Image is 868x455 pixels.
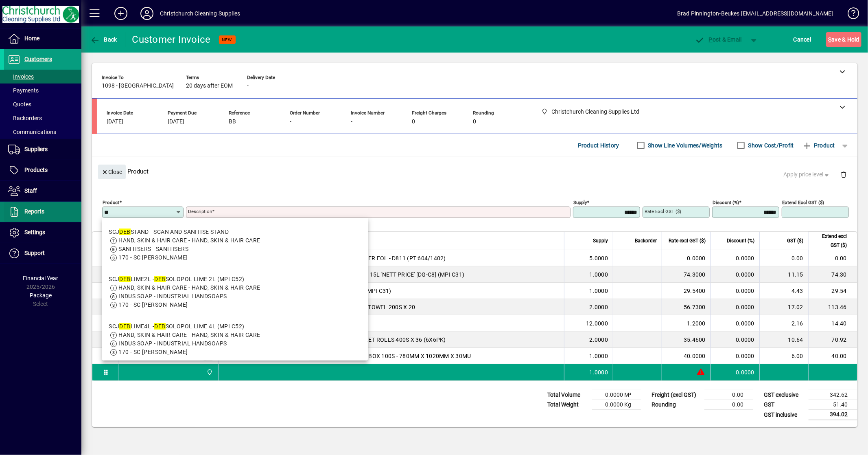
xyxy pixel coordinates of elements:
[667,254,706,262] div: 0.0000
[154,323,165,330] em: DEB
[759,299,808,315] td: 17.02
[842,2,858,28] a: Knowledge Base
[118,254,188,261] span: 170 - SC [PERSON_NAME]
[590,352,608,360] span: 1.0000
[351,119,352,125] span: -
[781,167,834,182] button: Apply price level
[119,229,130,235] em: DEB
[98,165,126,179] button: Close
[4,243,81,264] a: Support
[8,115,42,121] span: Backorders
[809,390,857,400] td: 342.62
[759,332,808,348] td: 10.64
[543,400,592,410] td: Total Weight
[590,270,608,279] span: 1.0000
[759,315,808,332] td: 2.16
[119,276,130,282] em: DEB
[808,299,857,315] td: 113.46
[90,36,117,43] span: Back
[787,236,803,245] span: GST ($)
[118,349,188,355] span: 170 - SC [PERSON_NAME]
[695,36,742,43] span: ost & Email
[711,348,759,364] td: 0.0000
[711,299,759,315] td: 0.0000
[204,368,214,377] span: Christchurch Cleaning Supplies Ltd
[713,200,739,205] mat-label: Discount (%)
[647,141,723,149] label: Show Line Volumes/Weights
[711,364,759,380] td: 0.0000
[186,83,233,89] span: 20 days after EOM
[834,171,853,178] app-page-header-button: Delete
[134,6,160,21] button: Profile
[102,221,368,268] mat-option: SCJDEBSTAND - SCAN AND SANITISE STAND
[8,87,39,94] span: Payments
[24,167,48,173] span: Products
[23,275,59,281] span: Financial Year
[593,236,608,245] span: Supply
[118,332,260,338] span: HAND, SKIN & HAIR CARE - HAND, SKIN & HAIR CARE
[4,29,81,49] a: Home
[247,83,249,89] span: -
[575,138,623,153] button: Product History
[809,400,857,410] td: 51.40
[808,250,857,266] td: 0.00
[645,209,681,214] mat-label: Rate excl GST ($)
[30,292,52,299] span: Package
[92,156,857,186] div: Product
[667,319,706,328] div: 1.2000
[168,119,184,125] span: [DATE]
[711,266,759,283] td: 0.0000
[109,322,260,331] div: SCJ LIME4L - SOLOPOL LIME 4L (MPI C52)
[590,303,608,311] span: 2.0000
[24,229,45,235] span: Settings
[222,37,232,42] span: NEW
[24,146,48,152] span: Suppliers
[118,284,260,291] span: HAND, SKIN & HAIR CARE - HAND, SKIN & HAIR CARE
[473,119,476,125] span: 0
[4,125,81,139] a: Communications
[759,348,808,364] td: 6.00
[578,139,619,152] span: Product History
[828,36,831,43] span: S
[4,70,81,84] a: Invoices
[107,119,123,125] span: [DATE]
[24,187,37,194] span: Staff
[586,319,608,328] span: 12.0000
[8,129,56,135] span: Communications
[759,250,808,266] td: 0.00
[711,315,759,332] td: 0.0000
[132,33,211,46] div: Customer Invoice
[118,246,188,252] span: SANITISERS - SANITISERS
[8,73,34,80] span: Invoices
[747,141,794,149] label: Show Cost/Profit
[118,301,188,308] span: 170 - SC [PERSON_NAME]
[760,400,809,410] td: GST
[102,316,368,363] mat-option: SCJDEBLIME4L - DEB SOLOPOL LIME 4L (MPI C52)
[108,6,134,21] button: Add
[667,303,706,311] div: 56.7300
[24,35,39,42] span: Home
[160,7,240,20] div: Christchurch Cleaning Supplies
[808,348,857,364] td: 40.00
[109,228,260,236] div: SCJ STAND - SCAN AND SANITISE STAND
[635,236,657,245] span: Backorder
[704,400,753,410] td: 0.00
[808,266,857,283] td: 74.30
[4,97,81,111] a: Quotes
[590,368,608,376] span: 1.0000
[590,336,608,344] span: 2.0000
[808,315,857,332] td: 14.40
[4,202,81,222] a: Reports
[667,287,706,295] div: 29.5400
[791,32,813,47] button: Cancel
[760,410,809,420] td: GST inclusive
[782,200,824,205] mat-label: Extend excl GST ($)
[88,32,119,47] button: Back
[711,332,759,348] td: 0.0000
[590,254,608,262] span: 5.0000
[826,32,861,47] button: Save & Hold
[727,236,754,245] span: Discount (%)
[102,83,174,89] span: 1098 - [GEOGRAPHIC_DATA]
[592,390,641,400] td: 0.0000 M³
[8,101,31,108] span: Quotes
